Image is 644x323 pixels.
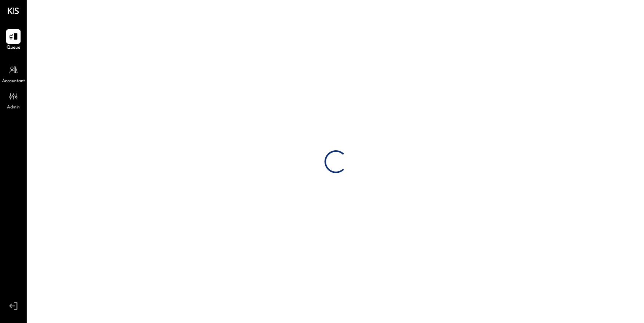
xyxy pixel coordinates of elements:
[2,78,25,85] span: Accountant
[7,104,20,111] span: Admin
[6,45,21,51] span: Queue
[0,63,26,85] a: Accountant
[0,89,26,111] a: Admin
[0,29,26,51] a: Queue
